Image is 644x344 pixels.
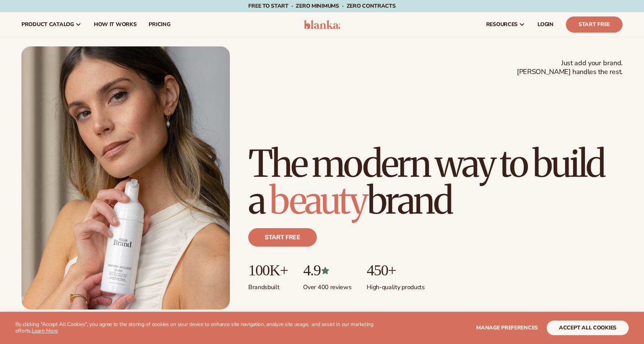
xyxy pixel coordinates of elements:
[547,321,629,335] button: accept all cookies
[367,279,424,291] p: High-quality products
[486,21,518,28] span: resources
[517,59,623,77] span: Just add your brand. [PERSON_NAME] handles the rest.
[248,228,317,247] a: Start free
[88,12,143,37] a: How It Works
[143,12,176,37] a: pricing
[303,279,351,291] p: Over 400 reviews
[566,16,623,33] a: Start Free
[537,21,554,28] span: LOGIN
[248,145,623,219] h1: The modern way to build a brand
[94,21,137,28] span: How It Works
[303,262,351,279] p: 4.9
[248,2,395,10] span: Free to start · ZERO minimums · ZERO contracts
[531,12,560,37] a: LOGIN
[248,279,288,291] p: Brands built
[15,321,376,334] p: By clicking "Accept All Cookies", you agree to the storing of cookies on your device to enhance s...
[15,12,88,37] a: product catalog
[149,21,170,28] span: pricing
[21,21,74,28] span: product catalog
[476,321,538,335] button: Manage preferences
[476,324,538,331] span: Manage preferences
[367,262,424,279] p: 450+
[21,46,230,309] img: Female holding tanning mousse.
[269,178,367,224] span: beauty
[248,262,288,279] p: 100K+
[304,20,340,29] img: logo
[480,12,531,37] a: resources
[32,327,58,334] a: Learn More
